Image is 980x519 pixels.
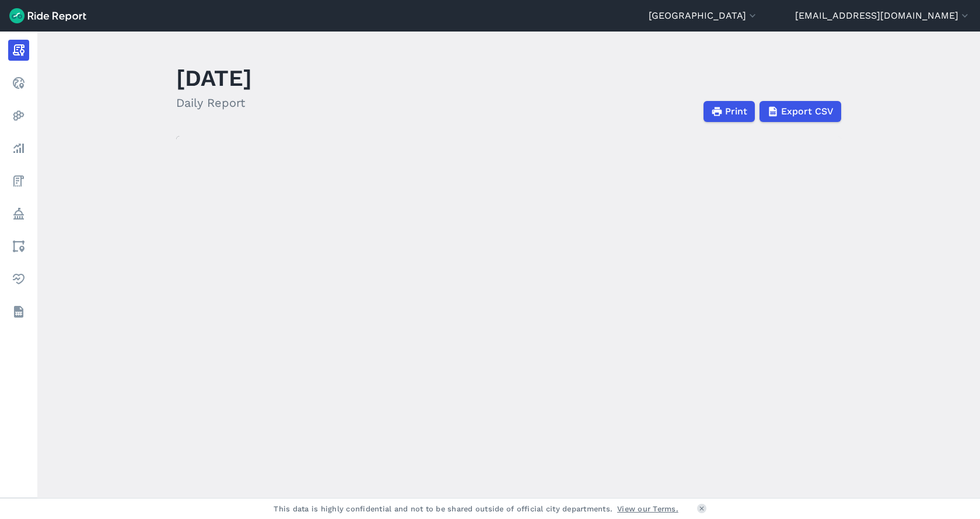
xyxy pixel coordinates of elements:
[8,170,29,191] a: Fees
[725,105,747,119] span: Print
[8,40,29,61] a: Report
[8,72,29,93] a: Realtime
[176,94,252,112] h2: Daily Report
[8,269,29,290] a: Health
[8,301,29,322] a: Datasets
[8,138,29,159] a: Analyze
[795,9,971,23] button: [EMAIL_ADDRESS][DOMAIN_NAME]
[617,503,678,514] a: View our Terms.
[781,105,834,119] span: Export CSV
[9,8,86,23] img: Ride Report
[8,236,29,257] a: Areas
[176,62,252,94] h1: [DATE]
[8,105,29,126] a: Heatmaps
[8,203,29,224] a: Policy
[759,101,841,122] button: Export CSV
[649,9,758,23] button: [GEOGRAPHIC_DATA]
[703,101,755,122] button: Print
